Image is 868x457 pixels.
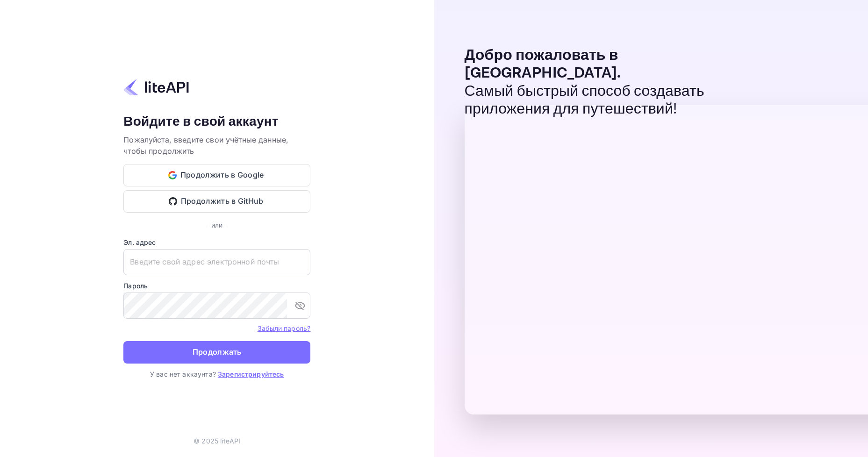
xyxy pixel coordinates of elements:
button: Продолжать [123,341,310,364]
button: Продолжить в GitHub [123,190,310,213]
ya-tr-span: Продолжить в GitHub [181,195,264,207]
img: liteapi [123,78,189,96]
ya-tr-span: Пароль [123,282,148,290]
ya-tr-span: Забыли пароль? [258,324,310,332]
ya-tr-span: Добро пожаловать в [GEOGRAPHIC_DATA]. [465,46,621,83]
ya-tr-span: Самый быстрый способ создавать приложения для путешествий! [465,82,704,119]
ya-tr-span: Эл. адрес [123,238,156,246]
button: переключить видимость пароля [291,296,309,315]
ya-tr-span: Войдите в свой аккаунт [123,113,279,130]
ya-tr-span: или [211,221,222,229]
input: Введите свой адрес электронной почты [123,249,310,275]
ya-tr-span: У вас нет аккаунта? [150,370,216,378]
ya-tr-span: Продолжать [193,346,242,358]
button: Продолжить в Google [123,164,310,186]
a: Забыли пароль? [258,323,310,333]
a: Зарегистрируйтесь [218,370,284,378]
ya-tr-span: Пожалуйста, введите свои учётные данные, чтобы продолжить [123,135,288,156]
ya-tr-span: Продолжить в Google [180,169,264,181]
ya-tr-span: © 2025 liteAPI [194,437,240,445]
